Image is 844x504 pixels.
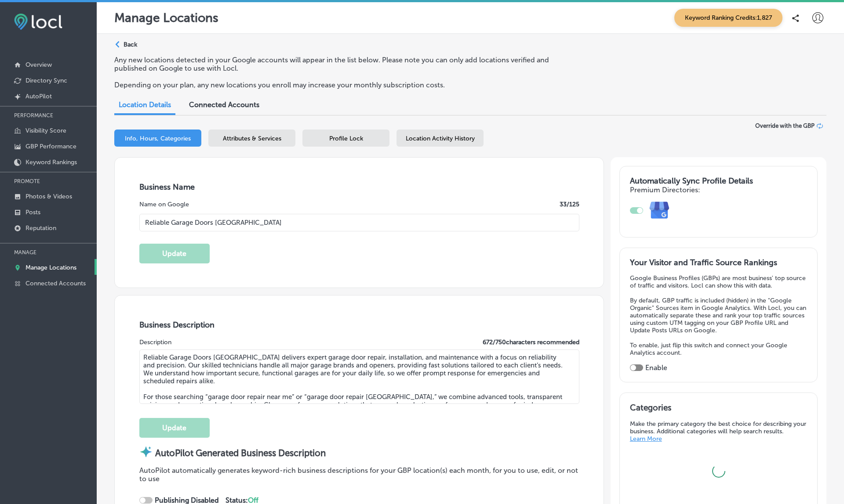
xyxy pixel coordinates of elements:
[139,320,579,330] h3: Business Description
[114,56,577,72] p: Any new locations detected in your Google accounts will appear in the list below. Please note you...
[139,338,171,346] label: Description
[329,135,363,142] span: Profile Lock
[630,186,808,194] h4: Premium Directories:
[25,127,66,134] p: Visibility Score
[630,342,808,356] p: To enable, just flip this switch and connect your Google Analytics account.
[155,448,326,458] strong: AutoPilot Generated Business Description
[25,61,52,68] p: Overview
[645,364,667,372] label: Enable
[560,201,579,208] label: 33 /125
[643,194,676,227] img: e7ababfa220611ac49bdb491a11684a6.png
[139,445,153,458] img: autopilot-icon
[124,41,137,48] p: Back
[25,193,72,200] p: Photos & Videos
[630,258,808,267] h3: Your Visitor and Traffic Source Rankings
[139,349,579,404] textarea: Reliable Garage Doors [GEOGRAPHIC_DATA] delivers expert garage door repair, installation, and mai...
[25,280,86,287] p: Connected Accounts
[755,122,815,129] span: Override with the GBP
[483,338,579,346] label: 672 / 750 characters recommended
[406,135,475,142] span: Location Activity History
[25,77,67,84] p: Directory Sync
[630,403,808,416] h3: Categories
[25,143,76,150] p: GBP Performance
[223,135,281,142] span: Attributes & Services
[25,264,76,271] p: Manage Locations
[119,101,171,109] span: Location Details
[114,81,577,89] p: Depending on your plan, any new locations you enroll may increase your monthly subscription costs.
[125,135,191,142] span: Info, Hours, Categories
[25,93,52,100] p: AutoPilot
[630,297,808,334] p: By default, GBP traffic is included (hidden) in the "Google Organic" Sources item in Google Analy...
[139,201,189,208] label: Name on Google
[114,11,218,25] p: Manage Locations
[674,9,782,27] span: Keyword Ranking Credits: 1,827
[139,244,210,263] button: Update
[630,435,662,443] a: Learn More
[189,101,259,109] span: Connected Accounts
[139,418,210,438] button: Update
[25,224,56,232] p: Reputation
[630,420,808,443] p: Make the primary category the best choice for describing your business. Additional categories wil...
[139,182,579,192] h3: Business Name
[139,466,579,483] p: AutoPilot automatically generates keyword-rich business descriptions for your GBP location(s) eac...
[139,214,579,231] input: Enter Location Name
[25,158,77,166] p: Keyword Rankings
[25,209,40,216] p: Posts
[630,274,808,289] p: Google Business Profiles (GBPs) are most business' top source of traffic and visitors. Locl can s...
[14,14,62,30] img: fda3e92497d09a02dc62c9cd864e3231.png
[630,176,808,186] h3: Automatically Sync Profile Details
